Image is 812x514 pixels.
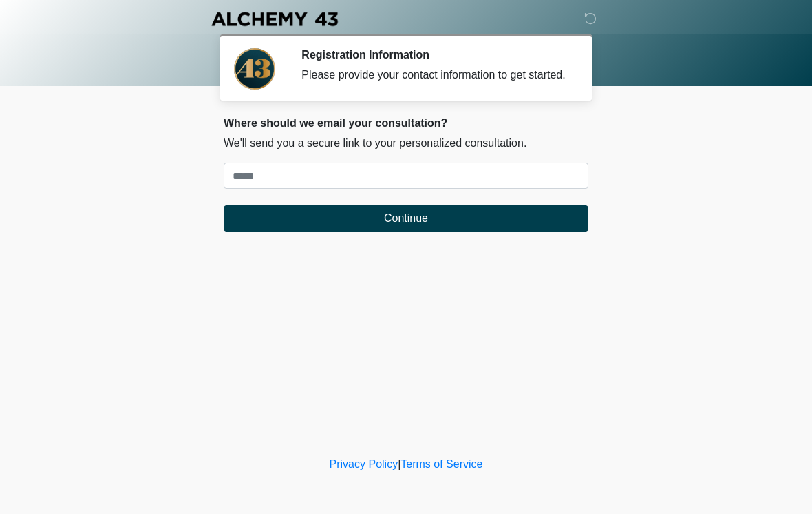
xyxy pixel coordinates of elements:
h2: Registration Information [301,48,568,61]
img: Agent Avatar [234,48,275,90]
button: Continue [224,205,588,232]
div: Please provide your contact information to get started. [301,67,568,83]
a: Privacy Policy [330,458,398,470]
a: | [398,458,400,470]
h2: Where should we email your consultation? [224,116,588,130]
img: Alchemy 43 Logo [210,10,339,28]
p: We'll send you a secure link to your personalized consultation. [224,135,588,152]
a: Terms of Service [400,458,482,470]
